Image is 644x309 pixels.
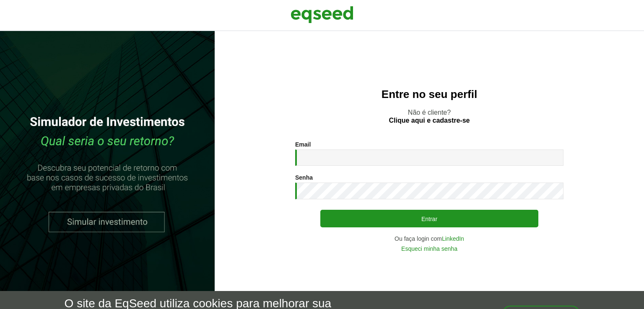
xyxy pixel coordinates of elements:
img: EqSeed Logo [291,4,353,25]
h2: Entre no seu perfil [231,88,627,100]
div: Ou faça login com [295,236,563,242]
a: LinkedIn [442,236,464,242]
a: Esqueci minha senha [401,246,457,252]
a: Clique aqui e cadastre-se [389,117,470,124]
button: Entrar [320,210,538,227]
label: Senha [295,175,313,180]
label: Email [295,142,311,147]
p: Não é cliente? [231,108,627,124]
